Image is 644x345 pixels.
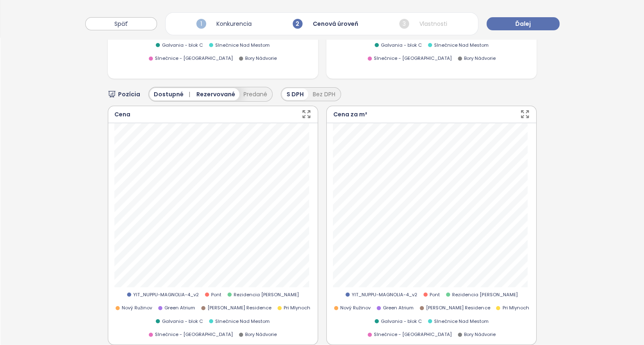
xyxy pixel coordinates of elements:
[374,55,452,62] span: Slnečnice - [GEOGRAPHIC_DATA]
[196,90,235,99] span: Rezervované
[434,318,489,325] span: Slnečnice Nad Mestom
[291,17,360,31] div: Cenová úroveň
[282,89,308,100] div: S DPH
[189,90,190,98] span: |
[487,17,560,30] button: Ďalej
[215,318,270,325] span: Slnečnice Nad Mestom
[464,55,496,62] span: Bory Nádvorie
[155,55,233,62] span: Slnečnice - [GEOGRAPHIC_DATA]
[211,291,221,299] span: Pont
[207,304,271,312] span: [PERSON_NAME] Residence
[374,331,452,338] span: Slnečnice - [GEOGRAPHIC_DATA]
[133,291,199,299] span: YIT_NUPPU-MAGNOLIA-4_v2
[383,304,414,312] span: Green Atrium
[352,291,417,299] span: YIT_NUPPU-MAGNOLIA-4_v2
[293,19,303,29] span: 2
[114,110,130,119] div: Cena
[381,42,422,49] span: Galvania - blok C
[452,291,517,299] span: Rezidencia [PERSON_NAME]
[122,304,152,312] span: Nový Ružinov
[381,318,422,325] span: Galvania - blok C
[430,291,440,299] span: Pont
[85,17,157,30] button: Späť
[114,19,128,28] span: Späť
[284,304,310,312] span: Pri Mlynoch
[502,304,529,312] span: Pri Mlynoch
[245,331,277,338] span: Bory Nádvorie
[464,331,496,338] span: Bory Nádvorie
[426,304,490,312] span: [PERSON_NAME] Residence
[340,304,371,312] span: Nový Ružinov
[434,42,489,49] span: Slnečnice Nad Mestom
[308,89,340,100] div: Bez DPH
[399,19,409,29] span: 3
[215,42,270,49] span: Slnečnice Nad Mestom
[397,17,449,31] div: Vlastnosti
[333,110,367,119] div: Cena za m²
[162,318,203,325] span: Galvania - blok C
[245,55,277,62] span: Bory Nádvorie
[155,331,233,338] span: Slnečnice - [GEOGRAPHIC_DATA]
[118,90,140,99] span: Pozícia
[162,42,203,49] span: Galvania - blok C
[196,19,206,29] span: 1
[194,17,254,31] div: Konkurencia
[234,291,299,299] span: Rezidencia [PERSON_NAME]
[239,88,271,100] button: Predané
[515,19,531,28] span: Ďalej
[154,90,193,99] span: Dostupné
[164,304,195,312] span: Green Atrium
